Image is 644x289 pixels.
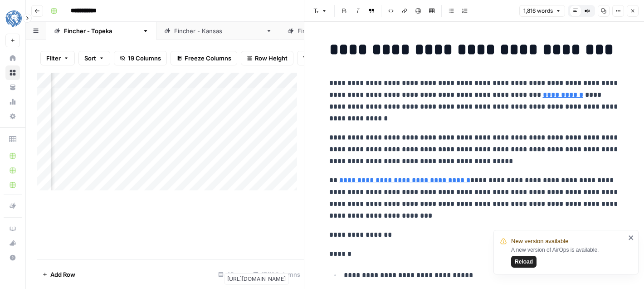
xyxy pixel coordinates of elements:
[519,5,565,17] button: 1,816 words
[5,51,20,65] a: Home
[5,65,20,80] a: Browse
[249,267,304,282] div: 17/19 Columns
[280,22,430,40] a: [PERSON_NAME] - [GEOGRAPHIC_DATA]
[46,22,156,40] a: [PERSON_NAME] - Topeka
[5,250,20,265] button: Help + Support
[511,237,568,246] span: New version available
[64,26,139,35] div: [PERSON_NAME] - Topeka
[37,267,81,282] button: Add Row
[50,270,75,279] span: Add Row
[6,236,20,250] div: What's new?
[5,95,20,109] a: Monitoring
[523,7,553,15] span: 1,816 words
[156,22,280,40] a: [PERSON_NAME] - [US_STATE]
[5,80,20,95] a: Your Data
[174,26,262,35] div: [PERSON_NAME] - [US_STATE]
[5,10,22,27] img: LionHead Digital Logo
[40,51,75,65] button: Filter
[5,109,20,124] a: Settings
[628,234,634,241] button: close
[5,221,20,236] a: AirOps Academy
[511,256,537,268] button: Reload
[185,54,231,63] span: Freeze Columns
[46,54,61,63] span: Filter
[78,51,110,65] button: Sort
[84,54,96,63] span: Sort
[255,54,288,63] span: Row Height
[114,51,167,65] button: 19 Columns
[5,163,20,178] a: [PERSON_NAME] Law Group
[298,26,413,35] div: [PERSON_NAME] - [GEOGRAPHIC_DATA]
[511,246,625,268] div: A new version of AirOps is available.
[515,258,533,266] span: Reload
[5,149,20,163] a: [PERSON_NAME] Law Firm
[5,178,20,192] a: [PERSON_NAME] & [PERSON_NAME]
[5,7,20,30] button: Workspace: LionHead Digital
[241,51,293,65] button: Row Height
[5,236,20,250] button: What's new?
[128,54,161,63] span: 19 Columns
[171,51,237,65] button: Freeze Columns
[215,267,249,282] div: 4 Rows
